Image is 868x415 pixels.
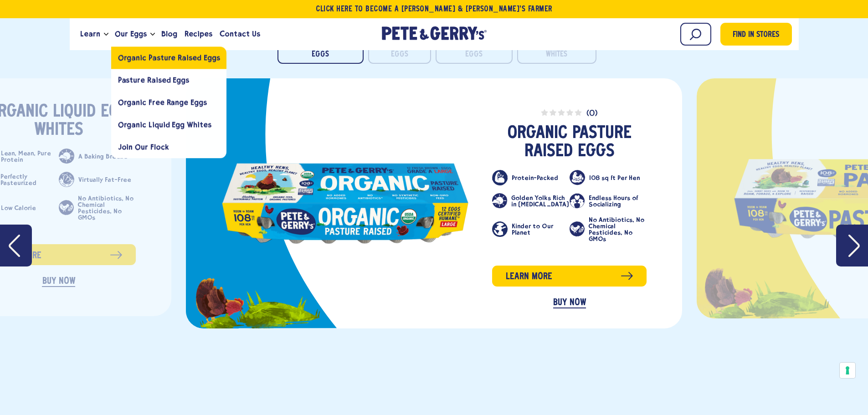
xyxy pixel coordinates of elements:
a: Organic Pasture Raised Eggs [111,46,227,69]
li: No Antibiotics, No Chemical Pesticides, No GMOs [570,216,647,242]
li: Kinder to Our Planet [492,216,569,242]
span: Organic Liquid Egg Whites [118,120,211,129]
input: Search [680,23,711,46]
a: BUY NOW [42,277,75,287]
a: Learn more [492,266,647,287]
div: slide 1 of 4 [186,78,682,328]
li: A Baking Breeze [59,149,136,164]
a: BUY NOW [553,298,586,308]
span: Learn [80,28,100,40]
span: Organic Pasture Raised Eggs [118,53,220,62]
a: Contact Us [216,22,264,46]
a: Join Our Flock [111,136,227,158]
span: (0) [586,110,598,118]
a: Blog [158,22,181,46]
button: Open the dropdown menu for Our Eggs [150,33,155,36]
button: Next [836,225,868,266]
a: Recipes [181,22,216,46]
button: Open the dropdown menu for Learn [104,33,108,36]
a: Organic Free Range Eggs [111,91,227,113]
li: Virtually Fat-Free [59,172,136,187]
a: Find in Stores [720,23,792,46]
button: Your consent preferences for tracking technologies [840,363,855,378]
span: Pasture Raised Eggs [118,76,189,84]
a: (0) [492,108,647,118]
span: Find in Stores [733,29,779,41]
li: No Antibiotics, No Chemical Pesticides, No GMOs [59,195,136,220]
span: Blog [161,28,177,40]
a: Pasture Raised Eggs [111,69,227,91]
a: Organic Liquid Egg Whites [111,113,227,136]
h3: Organic Pasture Raised Eggs [492,124,647,161]
li: Endless Hours of Socializing [570,193,647,209]
span: Our Eggs [115,28,147,40]
a: Our Eggs [111,22,150,46]
span: Recipes [185,28,212,40]
span: Contact Us [220,28,260,40]
a: Learn [77,22,104,46]
span: Join Our Flock [118,143,169,151]
li: Golden Yolks Rich in [MEDICAL_DATA] [492,193,569,209]
li: Protein-Packed [492,170,569,185]
span: Organic Free Range Eggs [118,98,207,107]
li: 108 sq ft Per Hen [570,170,647,185]
span: Learn more [506,270,552,284]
